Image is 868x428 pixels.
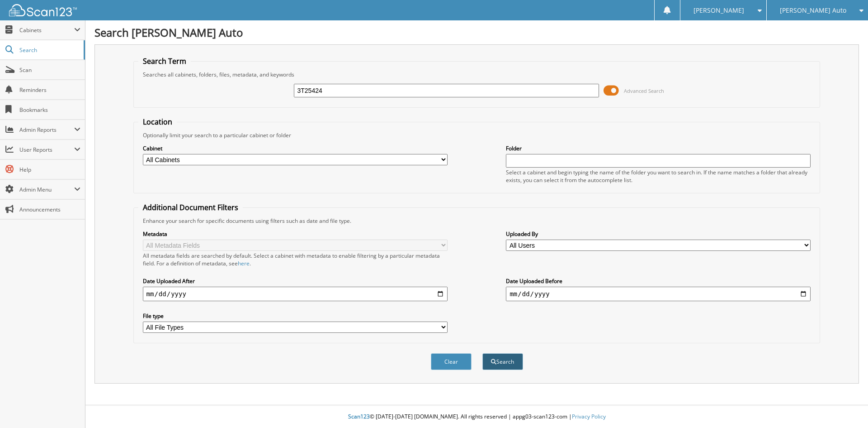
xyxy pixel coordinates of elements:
[143,252,448,267] div: All metadata fields are searched by default. Select a cabinet with metadata to enable filtering b...
[506,230,811,238] label: Uploaded By
[506,168,811,184] div: Select a cabinet and begin typing the name of the folder you want to search in. If the name match...
[19,186,74,193] span: Admin Menu
[143,144,448,152] label: Cabinet
[506,144,811,152] label: Folder
[143,287,448,301] input: start
[238,260,250,267] a: here
[19,66,80,74] span: Scan
[138,117,177,127] legend: Location
[348,413,370,420] span: Scan123
[482,353,523,370] button: Search
[143,230,448,238] label: Metadata
[572,413,606,420] a: Privacy Policy
[138,56,191,66] legend: Search Term
[19,86,80,94] span: Reminders
[138,217,816,225] div: Enhance your search for specific documents using filters such as date and file type.
[431,353,472,370] button: Clear
[506,287,811,301] input: end
[19,166,80,173] span: Help
[506,277,811,285] label: Date Uploaded Before
[94,25,859,40] h1: Search [PERSON_NAME] Auto
[823,385,868,428] iframe: Chat Widget
[19,206,80,213] span: Announcements
[693,8,744,13] span: [PERSON_NAME]
[19,126,74,134] span: Admin Reports
[19,146,74,154] span: User Reports
[143,277,448,285] label: Date Uploaded After
[19,46,79,54] span: Search
[19,26,74,34] span: Cabinets
[624,87,664,94] span: Advanced Search
[780,8,846,13] span: [PERSON_NAME] Auto
[143,312,448,320] label: File type
[85,406,868,428] div: © [DATE]-[DATE] [DOMAIN_NAME]. All rights reserved | appg03-scan123-com |
[138,71,816,78] div: Searches all cabinets, folders, files, metadata, and keywords
[9,4,77,16] img: scan123-logo-white.svg
[19,106,80,114] span: Bookmarks
[138,202,243,212] legend: Additional Document Filters
[138,131,816,139] div: Optionally limit your search to a particular cabinet or folder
